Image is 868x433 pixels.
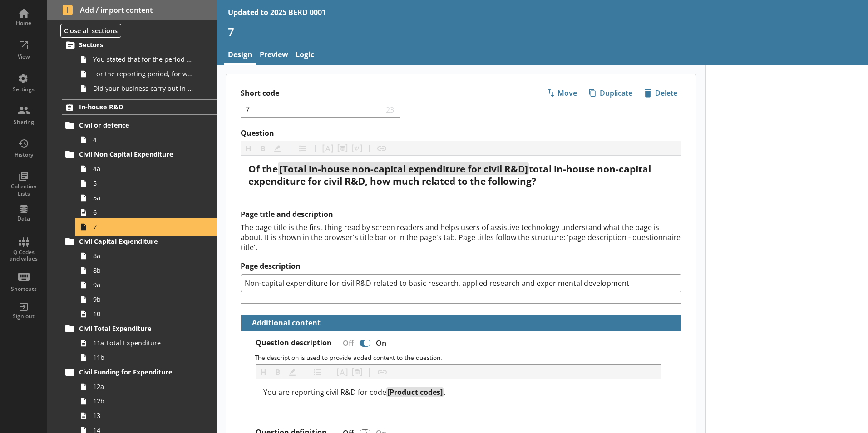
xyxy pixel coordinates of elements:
span: 9a [93,280,194,289]
span: Civil or defence [79,121,190,129]
a: You stated that for the period [From] to [To], [Ru Name] carried out in-house R&D. Is this correct? [76,52,217,67]
label: Short code [241,89,461,98]
span: Civil Capital Expenditure [79,237,190,246]
span: 23 [384,105,397,113]
a: 7 [76,220,217,234]
span: Civil Funding for Expenditure [79,368,190,376]
span: 12b [93,397,194,405]
a: 5a [76,191,217,205]
li: Civil Capital Expenditure8a8b9a9b10 [66,234,217,321]
div: Updated to 2025 BERD 0001 [228,7,326,17]
span: In-house R&D [79,103,190,111]
div: On [372,335,394,351]
a: Civil or defence [62,118,217,133]
span: Delete [641,86,681,100]
a: 8a [76,249,217,263]
span: total in-house non-capital expenditure for civil R&D, how much related to the following? [248,162,653,187]
a: In-house R&D [62,99,217,115]
div: Data [8,215,39,222]
div: Home [8,20,39,27]
span: 7 [93,222,194,231]
span: Of the [248,162,278,175]
span: [Product codes] [387,387,443,397]
a: 4 [76,133,217,147]
span: Civil Total Expenditure [79,324,190,333]
a: 12a [76,379,217,394]
a: Civil Funding for Expenditure [62,365,217,379]
span: 8a [93,251,194,260]
a: 4a [76,162,217,176]
a: Civil Total Expenditure [62,321,217,336]
a: Logic [292,46,318,65]
span: 4 [93,135,194,144]
span: 6 [93,208,194,216]
a: 11a Total Expenditure [76,336,217,350]
span: Civil Non Capital Expenditure [79,150,190,158]
span: Duplicate [585,86,636,100]
div: View [8,53,39,60]
div: Sign out [8,313,39,320]
a: 9b [76,292,217,307]
button: Move [542,85,581,101]
a: 8b [76,263,217,278]
span: You are reporting civil R&D for code [263,387,386,397]
li: Civil or defence4 [66,118,217,147]
span: 4a [93,164,194,173]
div: Off [335,335,358,351]
div: The page title is the first thing read by screen readers and helps users of assistive technology ... [241,222,681,252]
a: 9a [76,278,217,292]
span: 11b [93,353,194,362]
span: 12a [93,382,194,391]
a: 11b [76,350,217,365]
a: Civil Capital Expenditure [62,234,217,249]
h1: 7 [228,25,857,39]
a: 5 [76,176,217,191]
li: Civil Non Capital Expenditure4a55a67 [66,147,217,234]
a: Design [224,46,256,65]
a: 10 [76,307,217,321]
label: Question [241,128,681,138]
div: Settings [8,86,39,93]
div: History [8,151,39,158]
span: You stated that for the period [From] to [To], [Ru Name] carried out in-house R&D. Is this correct? [93,55,194,64]
span: Move [543,86,581,100]
label: Question description [256,338,332,348]
a: Sectors [62,38,217,52]
a: For the reporting period, for which of the following product codes has your business carried out ... [76,67,217,81]
a: 12b [76,394,217,408]
span: 10 [93,310,194,318]
a: 6 [76,205,217,220]
button: Duplicate [585,85,636,101]
span: Sectors [79,40,190,49]
div: Sharing [8,118,39,126]
span: For the reporting period, for which of the following product codes has your business carried out ... [93,69,194,78]
a: Civil Non Capital Expenditure [62,147,217,162]
span: 8b [93,266,194,275]
span: 5a [93,193,194,202]
span: 5 [93,179,194,187]
a: 13 [76,408,217,423]
span: . [444,387,445,397]
span: 13 [93,411,194,420]
li: SectorsYou stated that for the period [From] to [To], [Ru Name] carried out in-house R&D. Is this... [66,38,217,96]
div: Q Codes and values [8,249,39,262]
li: Civil Total Expenditure11a Total Expenditure11b [66,321,217,365]
button: Delete [640,85,681,101]
label: Page description [241,261,681,271]
span: [Total in-house non-capital expenditure for civil R&D] [279,162,528,175]
a: Preview [256,46,292,65]
span: 9b [93,295,194,304]
span: Did your business carry out in-house R&D for any other product codes? [93,84,194,93]
span: Add / import content [63,5,202,15]
h2: Page title and description [241,210,681,219]
li: In-house R&DSectorsYou stated that for the period [From] to [To], [Ru Name] carried out in-house ... [47,19,217,96]
div: Question [248,163,674,187]
span: 11a Total Expenditure [93,339,194,347]
a: Did your business carry out in-house R&D for any other product codes? [76,81,217,96]
button: Close all sections [60,24,121,38]
div: Shortcuts [8,285,39,293]
p: The description is used to provide added context to the question. [255,353,674,362]
div: Collection Lists [8,183,39,197]
button: Additional content [245,315,322,331]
